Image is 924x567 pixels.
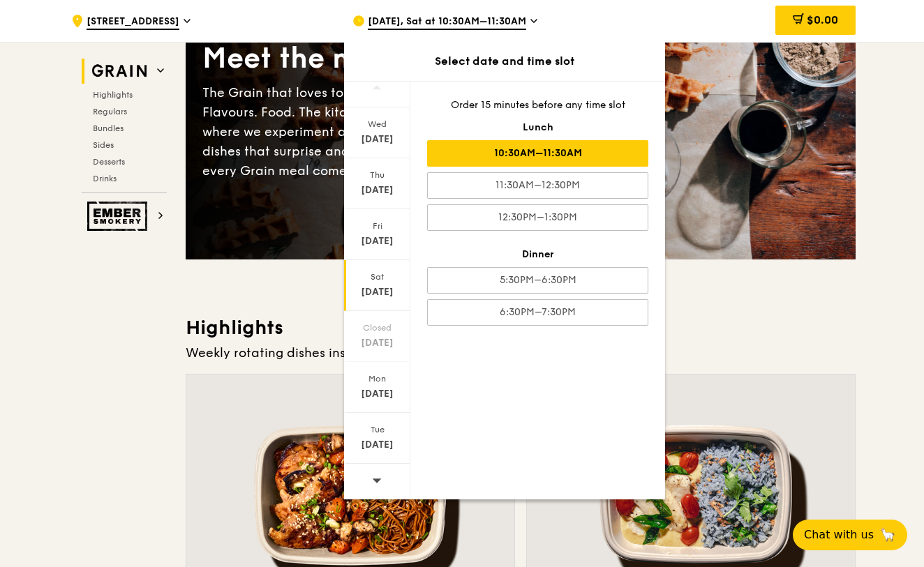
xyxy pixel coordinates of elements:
[87,59,151,84] img: Grain web logo
[346,271,408,282] div: Sat
[879,527,896,543] span: 🦙
[346,220,408,232] div: Fri
[186,343,856,363] div: Weekly rotating dishes inspired by flavours from around the world.
[427,204,648,231] div: 12:30PM–1:30PM
[793,520,907,550] button: Chat with us🦙
[346,373,408,384] div: Mon
[93,90,133,100] span: Highlights
[346,387,408,401] div: [DATE]
[93,123,124,133] span: Bundles
[346,183,408,197] div: [DATE]
[87,202,151,231] img: Ember Smokery web logo
[427,299,648,326] div: 6:30PM–7:30PM
[346,119,408,130] div: Wed
[804,527,874,543] span: Chat with us
[87,15,179,30] span: [STREET_ADDRESS]
[427,172,648,199] div: 11:30AM–12:30PM
[427,121,648,135] div: Lunch
[368,15,526,30] span: [DATE], Sat at 10:30AM–11:30AM
[202,40,521,77] div: Meet the new Grain
[427,267,648,294] div: 5:30PM–6:30PM
[186,315,856,340] h3: Highlights
[93,140,114,150] span: Sides
[427,98,648,112] div: Order 15 minutes before any time slot
[807,13,838,27] span: $0.00
[346,438,408,452] div: [DATE]
[202,83,521,181] div: The Grain that loves to play. With ingredients. Flavours. Food. The kitchen is our happy place, w...
[93,157,125,167] span: Desserts
[93,174,117,183] span: Drinks
[93,107,127,116] span: Regulars
[346,169,408,181] div: Thu
[346,133,408,146] div: [DATE]
[427,140,648,167] div: 10:30AM–11:30AM
[344,53,665,70] div: Select date and time slot
[346,336,408,350] div: [DATE]
[346,234,408,248] div: [DATE]
[427,248,648,262] div: Dinner
[346,285,408,299] div: [DATE]
[346,424,408,435] div: Tue
[346,322,408,333] div: Closed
